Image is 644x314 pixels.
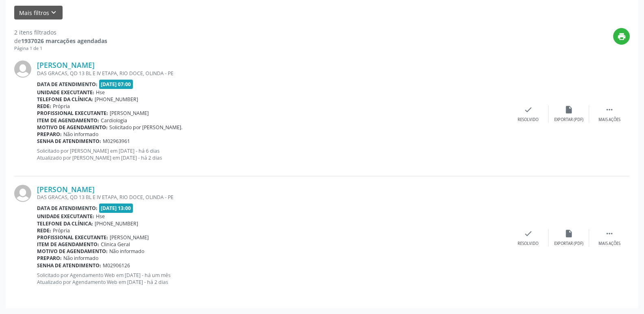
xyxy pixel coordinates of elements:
b: Profissional executante: [37,110,108,117]
div: Mais ações [598,241,620,247]
b: Data de atendimento: [37,81,98,88]
i: check [524,229,533,238]
strong: 1937026 marcações agendadas [21,37,107,45]
b: Telefone da clínica: [37,220,93,227]
img: img [14,61,31,78]
div: Página 1 de 1 [14,45,107,52]
span: Não informado [63,255,98,262]
span: M02963961 [103,138,130,145]
p: Solicitado por Agendamento Web em [DATE] - há um mês Atualizado por Agendamento Web em [DATE] - h... [37,272,508,286]
div: Mais ações [598,117,620,123]
span: [PHONE_NUMBER] [95,96,138,103]
b: Preparo: [37,131,62,138]
img: img [14,185,31,202]
span: Clinica Geral [101,241,130,248]
div: DAS GRACAS, QD 13 BL E IV ETAPA, RIO DOCE, OLINDA - PE [37,194,508,201]
b: Motivo de agendamento: [37,124,108,131]
i: check [524,105,533,114]
b: Unidade executante: [37,89,94,96]
i:  [605,229,614,238]
a: [PERSON_NAME] [37,185,95,194]
b: Preparo: [37,255,62,262]
b: Senha de atendimento: [37,262,101,269]
div: Resolvido [518,241,538,247]
div: 2 itens filtrados [14,28,107,37]
span: Própria [53,227,70,234]
i:  [605,105,614,114]
div: Resolvido [518,117,538,123]
div: de [14,37,107,45]
span: Hse [96,213,105,220]
i: insert_drive_file [564,229,573,238]
div: DAS GRACAS, QD 13 BL E IV ETAPA, RIO DOCE, OLINDA - PE [37,70,508,77]
b: Item de agendamento: [37,241,99,248]
i: print [617,32,626,41]
span: [DATE] 07:00 [99,80,133,89]
span: Solicitado por [PERSON_NAME]. [109,124,182,131]
div: Exportar (PDF) [554,241,583,247]
span: [PERSON_NAME] [110,234,149,241]
span: [PERSON_NAME] [110,110,149,117]
b: Rede: [37,227,51,234]
b: Telefone da clínica: [37,96,93,103]
span: Hse [96,89,105,96]
i: insert_drive_file [564,105,573,114]
b: Motivo de agendamento: [37,248,108,255]
b: Profissional executante: [37,234,108,241]
div: Exportar (PDF) [554,117,583,123]
span: Não informado [63,131,98,138]
b: Data de atendimento: [37,205,98,212]
b: Rede: [37,103,51,110]
i: keyboard_arrow_down [49,8,58,17]
span: Não informado [109,248,144,255]
p: Solicitado por [PERSON_NAME] em [DATE] - há 6 dias Atualizado por [PERSON_NAME] em [DATE] - há 2 ... [37,147,508,161]
span: Cardiologia [101,117,127,124]
span: [DATE] 13:00 [99,204,133,213]
span: Própria [53,103,70,110]
b: Unidade executante: [37,213,94,220]
b: Senha de atendimento: [37,138,101,145]
span: [PHONE_NUMBER] [95,220,138,227]
button: Mais filtroskeyboard_arrow_down [14,6,63,20]
span: M02906126 [103,262,130,269]
b: Item de agendamento: [37,117,99,124]
button: print [613,28,630,45]
a: [PERSON_NAME] [37,61,95,69]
